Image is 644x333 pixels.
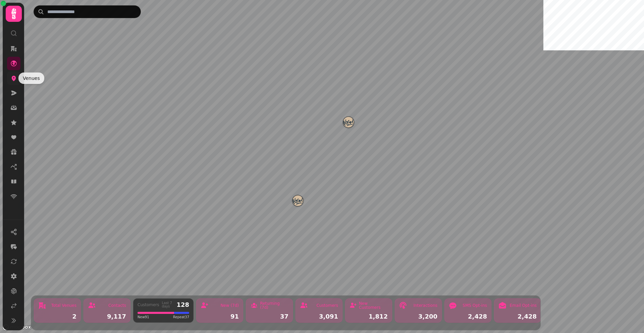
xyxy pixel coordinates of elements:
[343,117,354,128] button: Maidenhead Pizzeria
[176,302,189,308] div: 128
[51,303,76,307] div: Total Venues
[88,314,126,320] div: 9,117
[2,323,32,331] a: Mapbox logo
[343,117,354,130] div: Map marker
[108,303,126,307] div: Contacts
[359,301,388,310] div: New Customers
[414,303,437,307] div: Interactions
[399,314,437,320] div: 3,200
[260,301,288,310] div: Returning (7d)
[18,73,44,84] div: Venues
[138,315,149,320] span: New 91
[220,303,239,307] div: New (7d)
[300,314,338,320] div: 3,091
[292,195,303,208] div: Map marker
[38,314,76,320] div: 2
[162,301,174,308] div: Last 7 days
[138,303,159,307] div: Customers
[350,314,388,320] div: 1,812
[250,314,288,320] div: 37
[510,303,537,307] div: Email Opt-ins
[463,303,487,307] div: SMS Opt-ins
[292,195,303,206] button: Wokingham Pizzeria
[449,314,487,320] div: 2,428
[201,314,239,320] div: 91
[498,314,537,320] div: 2,428
[173,315,189,320] span: Repeat 37
[316,303,338,307] div: Customers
